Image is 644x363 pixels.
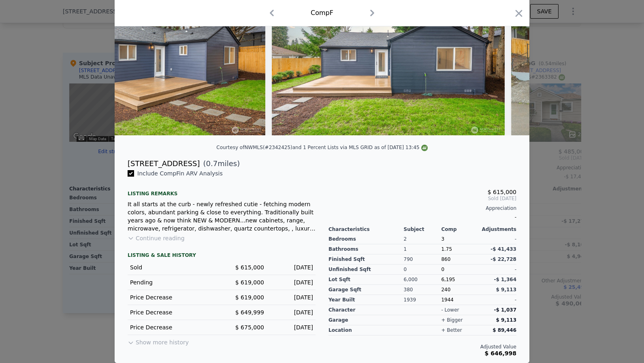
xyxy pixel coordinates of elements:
[128,158,200,169] div: [STREET_ADDRESS]
[235,324,264,331] span: $ 675,000
[328,285,404,295] div: Garage Sqft
[441,236,444,242] span: 3
[328,315,404,325] div: garage
[328,195,516,202] span: Sold [DATE]
[404,285,441,295] div: 380
[490,256,516,262] span: -$ 22,728
[271,293,313,301] div: [DATE]
[488,189,516,195] span: $ 615,000
[216,145,427,150] div: Courtesy of NWMLS (#2342425) and 1 Percent Lists via MLS GRID as of [DATE] 13:45
[130,308,215,316] div: Price Decrease
[441,295,479,305] div: 1944
[479,234,516,244] div: -
[128,200,316,233] div: It all starts at the curb - newly refreshed cutie - fetching modern colors, abundant parking & cl...
[271,278,313,286] div: [DATE]
[404,244,441,254] div: 1
[130,263,215,271] div: Sold
[328,295,404,305] div: Year Built
[271,308,313,316] div: [DATE]
[490,246,516,252] span: -$ 41,433
[130,323,215,331] div: Price Decrease
[441,226,479,233] div: Comp
[328,234,404,244] div: Bedrooms
[235,309,264,316] span: $ 649,999
[441,267,444,272] span: 0
[128,335,189,346] button: Show more history
[134,170,226,177] span: Include Comp F in ARV Analysis
[496,317,516,323] span: $ 9,113
[328,211,516,223] div: -
[441,327,462,333] div: + better
[328,275,404,285] div: Lot Sqft
[235,279,264,286] span: $ 619,000
[479,295,516,305] div: -
[496,287,516,293] span: $ 9,113
[328,244,404,254] div: Bathrooms
[441,256,450,262] span: 860
[479,226,516,233] div: Adjustments
[404,254,441,265] div: 790
[200,158,240,169] span: ( miles)
[328,305,404,315] div: character
[206,159,218,168] span: 0.7
[271,263,313,271] div: [DATE]
[479,265,516,275] div: -
[128,252,316,260] div: LISTING & SALE HISTORY
[128,234,185,242] button: Continue reading
[328,344,516,350] div: Adjusted Value
[441,244,479,254] div: 1.75
[404,295,441,305] div: 1939
[235,264,264,271] span: $ 615,000
[328,325,404,335] div: location
[441,317,463,323] div: + bigger
[404,226,441,233] div: Subject
[485,350,516,357] span: $ 646,998
[494,307,516,313] span: -$ 1,037
[404,265,441,275] div: 0
[235,294,264,301] span: $ 619,000
[271,323,313,331] div: [DATE]
[421,145,428,151] img: NWMLS Logo
[441,287,450,293] span: 240
[404,234,441,244] div: 2
[494,277,516,282] span: -$ 1,364
[328,205,516,211] div: Appreciation
[328,254,404,265] div: Finished Sqft
[493,327,516,333] span: $ 89,446
[311,8,333,18] div: Comp F
[328,226,404,233] div: Characteristics
[328,265,404,275] div: Unfinished Sqft
[130,278,215,286] div: Pending
[441,277,455,282] span: 6,195
[130,293,215,301] div: Price Decrease
[441,307,459,313] div: - lower
[404,275,441,285] div: 6,000
[128,184,316,197] div: Listing remarks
